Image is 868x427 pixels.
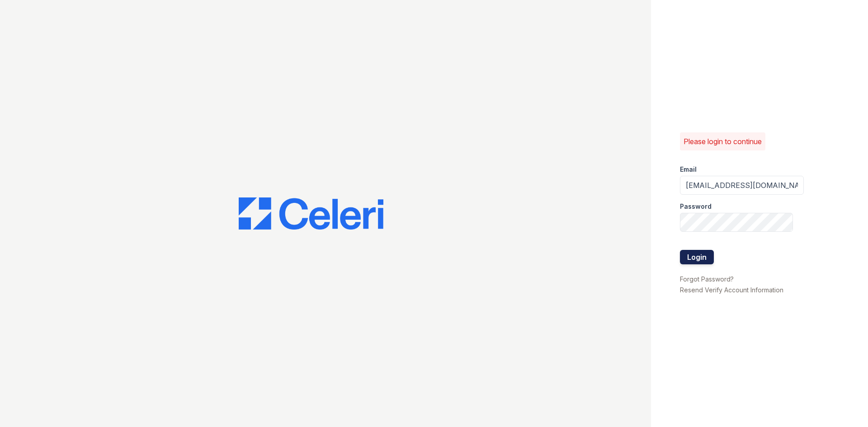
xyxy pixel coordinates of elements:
a: Forgot Password? [680,275,734,283]
label: Password [680,202,712,211]
a: Resend Verify Account Information [680,286,783,294]
button: Login [680,250,714,264]
img: CE_Logo_Blue-a8612792a0a2168367f1c8372b55b34899dd931a85d93a1a3d3e32e68fde9ad4.png [239,197,383,230]
p: Please login to continue [684,136,762,147]
label: Email [680,165,697,174]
